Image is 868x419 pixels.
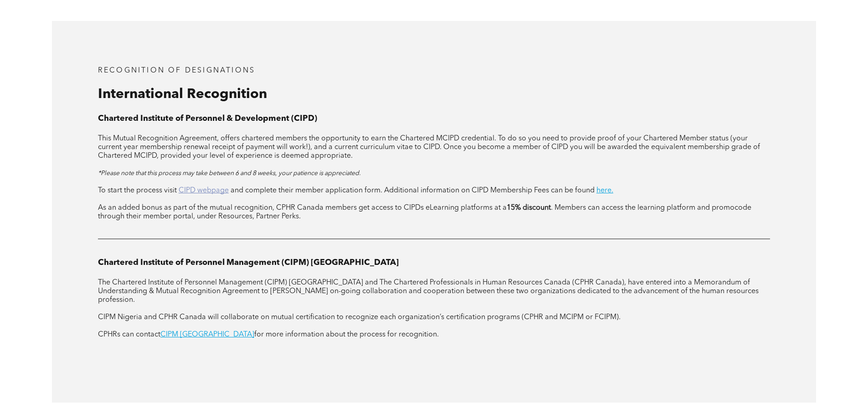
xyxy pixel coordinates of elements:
span: To start the process visit [98,187,177,194]
span: for more information about the process for recognition. [254,331,439,338]
span: International Recognition [98,88,267,101]
span: CPHRs can contact [98,331,160,338]
span: *Please note that this process may take between 6 and 8 weeks, your patience is appreciated. [98,170,361,176]
span: The Chartered Institute of Personnel Management (CIPM) [GEOGRAPHIC_DATA] and The Chartered Profes... [98,279,759,304]
span: This Mutual Recognition Agreement, offers chartered members the opportunity to earn the Chartered... [98,135,760,160]
a: CIPD webpage [179,187,229,194]
span: and complete their member application form. Additional information on CIPD Membership Fees can be... [231,187,595,194]
span: RECOGNITION OF DESIGNATIONS [98,67,255,74]
a: CIPM [GEOGRAPHIC_DATA] [160,331,254,338]
span: CIPM Nigeria and CPHR Canada will collaborate on mutual certification to recognize each organizat... [98,314,621,321]
a: here. [596,187,613,194]
span: As an added bonus as part of the mutual recognition, CPHR Canada members get access to CIPDs eLea... [98,204,507,212]
strong: 15% discount [507,204,551,212]
strong: Chartered Institute of Personnel & Development (CIPD) [98,114,317,123]
span: Chartered Institute of Personnel Management (CIPM) [GEOGRAPHIC_DATA] [98,259,399,267]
